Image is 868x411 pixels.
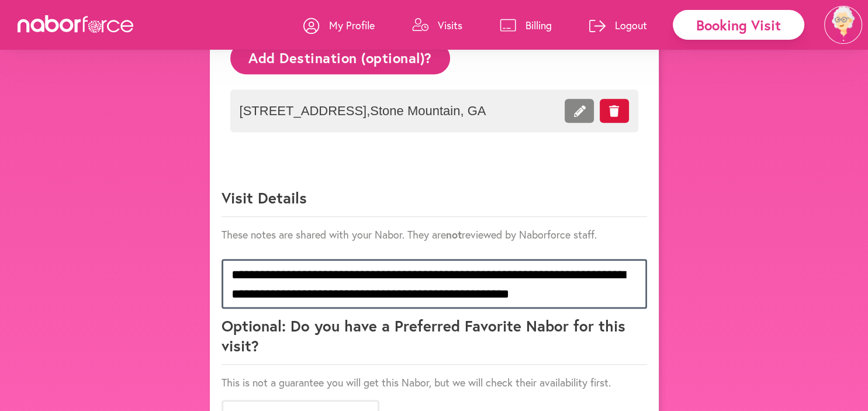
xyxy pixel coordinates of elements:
[222,375,647,389] p: This is not a guarantee you will get this Nabor, but we will check their availability first.
[615,18,647,32] p: Logout
[500,8,552,43] a: Billing
[303,8,375,43] a: My Profile
[438,18,462,32] p: Visits
[446,227,462,241] strong: not
[329,18,375,32] p: My Profile
[222,227,647,241] p: These notes are shared with your Nabor. They are reviewed by Naborforce staff.
[589,8,647,43] a: Logout
[525,18,552,32] p: Billing
[230,42,451,74] button: Add Destination (optional)?
[673,10,804,40] div: Booking Visit
[824,6,862,44] img: efc20bcf08b0dac87679abea64c1faab.png
[222,316,647,365] p: Optional: Do you have a Preferred Favorite Nabor for this visit?
[240,103,497,119] span: [STREET_ADDRESS] , Stone Mountain , GA
[412,8,462,43] a: Visits
[222,188,647,217] p: Visit Details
